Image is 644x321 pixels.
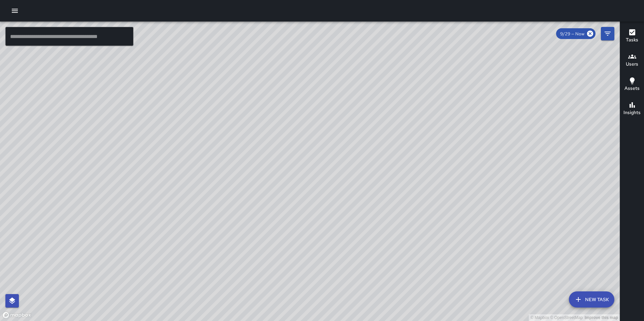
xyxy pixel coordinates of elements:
button: Users [620,48,644,73]
button: Insights [620,97,644,121]
button: Tasks [620,24,644,48]
h6: Tasks [626,36,638,44]
h6: Assets [624,85,640,92]
button: Assets [620,73,644,97]
h6: Insights [623,109,641,116]
button: Filters [601,27,614,40]
span: 9/29 — Now [556,31,588,37]
div: 9/29 — Now [556,28,595,39]
h6: Users [626,61,638,68]
button: New Task [569,291,614,308]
